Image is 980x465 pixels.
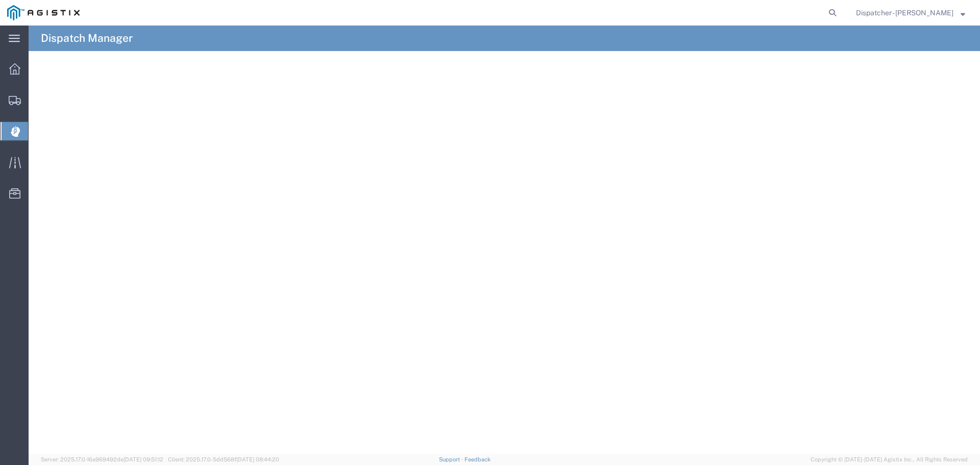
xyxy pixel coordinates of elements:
[168,456,279,462] span: Client: 2025.17.0-5dd568f
[856,7,953,18] span: Dispatcher - Eli Amezcua
[41,456,163,462] span: Server: 2025.17.0-16a969492de
[41,26,133,51] h4: Dispatch Manager
[439,456,464,462] a: Support
[7,5,80,20] img: logo
[811,455,968,464] span: Copyright © [DATE]-[DATE] Agistix Inc., All Rights Reserved
[464,456,491,462] a: Feedback
[124,456,163,462] span: [DATE] 09:51:12
[855,7,966,19] button: Dispatcher - [PERSON_NAME]
[236,456,279,462] span: [DATE] 08:44:20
